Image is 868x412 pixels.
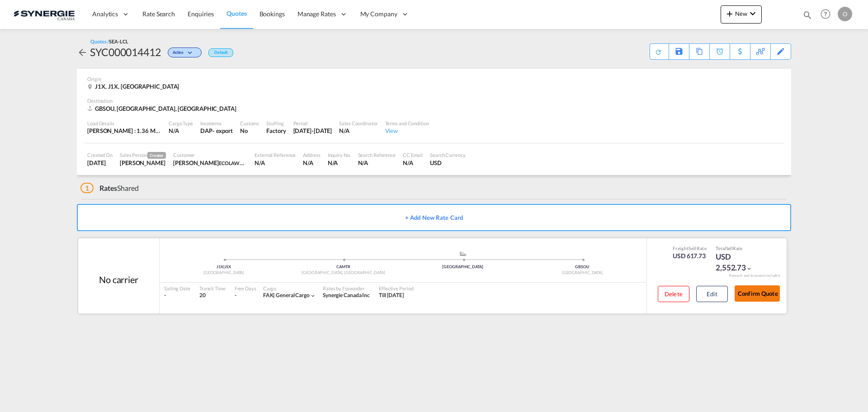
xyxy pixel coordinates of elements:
div: N/A [169,127,193,135]
div: Sales Coordinator [339,120,377,127]
div: N/A [255,159,296,167]
div: N/A [403,159,423,167]
div: O [838,7,852,21]
img: 1f56c880d42311ef80fc7dca854c8e59.png [14,4,75,24]
div: SYC000014412 [90,45,161,59]
button: + Add New Rate Card [77,204,791,231]
div: Change Status Here [168,47,202,57]
div: icon-arrow-left [77,45,90,59]
div: 14 Sep 2025 [293,127,332,135]
div: Quotes /SEA-LCL [90,38,128,45]
div: Remark and Inclusion included [722,273,787,278]
md-icon: assets/icons/custom/ship-fill.svg [458,251,468,256]
div: Rates by Forwarder [323,285,370,292]
span: Rate Search [142,10,175,18]
div: Shared [80,183,139,193]
span: Bookings [259,10,285,18]
md-icon: icon-chevron-down [747,8,758,19]
div: Customer [173,152,247,158]
div: USD 2,552.73 [716,251,761,273]
md-icon: icon-plus 400-fg [724,8,735,19]
div: Created On [87,152,113,158]
span: J1X [217,264,225,269]
div: No carrier [99,273,138,286]
span: Analytics [92,9,118,19]
div: - [235,292,236,299]
div: Synergie Canada Inc [323,292,370,299]
div: CC Email [403,152,423,158]
button: Edit [696,286,728,302]
div: Load Details [87,120,161,127]
span: Rates [99,184,118,192]
div: N/A [303,159,320,167]
md-icon: icon-refresh [655,48,662,56]
div: Freight Rate [673,245,707,251]
span: Synergie Canada Inc [323,292,370,298]
span: Enquiries [188,10,214,18]
span: | [273,292,275,298]
span: New [724,10,758,17]
div: Period [293,120,332,127]
md-icon: icon-chevron-down [186,51,197,56]
div: Sailing Date [164,285,190,292]
md-icon: icon-magnify [802,10,812,20]
div: Search Reference [358,152,396,158]
div: No [240,127,259,135]
span: My Company [360,9,397,19]
span: ECOLAWN APPLICATOR [219,159,274,166]
div: - [164,292,190,299]
div: Origin [87,76,781,82]
div: [GEOGRAPHIC_DATA] [164,270,283,276]
div: DAP [200,127,212,135]
div: GBSOU [523,264,642,270]
button: Confirm Quote [735,285,780,302]
md-icon: icon-chevron-down [310,293,316,299]
div: N/A [339,127,377,135]
div: External Reference [255,152,296,158]
span: Manage Rates [297,9,336,19]
span: J1X, J1X, [GEOGRAPHIC_DATA] [95,83,179,90]
div: Total Rate [716,245,761,251]
div: Transit Time [199,285,226,292]
div: Cargo Type [169,120,193,127]
div: Search Currency [430,152,466,158]
div: USD 617.73 [673,251,707,260]
div: general cargo [263,292,310,299]
div: Factory Stuffing [266,127,286,135]
div: N/A [328,159,351,167]
div: [PERSON_NAME] : 1.36 MT | Volumetric Wt : 12.35 CBM | Chargeable Wt : 12.35 W/M [87,127,161,135]
md-icon: icon-chevron-down [746,265,752,272]
div: CAMTR [283,264,403,270]
div: 20 [199,292,226,299]
div: Save As Template [669,44,689,59]
div: Help [818,6,838,23]
span: Creator [147,152,166,159]
div: N/A [358,159,396,167]
md-icon: icon-arrow-left [77,47,88,58]
div: Address [303,152,320,158]
div: Lauriane Beauchamp [173,159,247,167]
div: View [385,127,429,135]
div: Effective Period [379,285,413,292]
span: FAK [263,292,276,298]
div: [GEOGRAPHIC_DATA] [523,270,642,276]
div: Destination [87,97,781,104]
div: J1X, J1X, Canada [87,82,181,90]
span: J1X [225,264,231,269]
span: Active [173,50,186,58]
div: GBSOU, Southampton, Americas [87,104,239,113]
div: Free Days [235,285,256,292]
div: Terms and Condition [385,120,429,127]
div: - export [212,127,233,135]
div: Default [208,48,233,57]
div: Incoterms [200,120,233,127]
div: Quote PDF is not available at this time [655,44,664,56]
span: Quotes [226,9,246,17]
div: Customs [240,120,259,127]
span: Till [DATE] [379,292,404,298]
div: Cargo [263,285,316,292]
div: icon-magnify [802,10,812,24]
span: | [223,264,225,269]
div: Change Status Here [161,45,204,59]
